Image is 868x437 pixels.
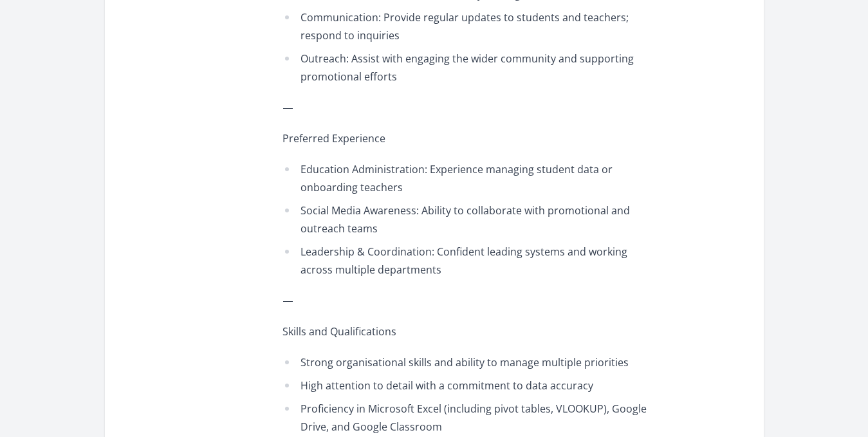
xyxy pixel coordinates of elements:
[282,243,659,279] li: Leadership & Coordination: Confident leading systems and working across multiple departments
[282,98,659,116] p: ⸻
[282,8,659,44] li: Communication: Provide regular updates to students and teachers; respond to inquiries
[282,129,659,147] p: Preferred Experience
[282,201,659,237] li: Social Media Awareness: Ability to collaborate with promotional and outreach teams
[282,353,659,371] li: Strong organisational skills and ability to manage multiple priorities
[282,400,659,436] li: Proficiency in Microsoft Excel (including pivot tables, VLOOKUP), Google Drive, and Google Classroom
[282,322,659,340] p: Skills and Qualifications
[282,292,659,310] p: ⸻
[282,50,659,86] li: Outreach: Assist with engaging the wider community and supporting promotional efforts
[282,377,659,395] li: High attention to detail with a commitment to data accuracy
[282,160,659,196] li: Education Administration: Experience managing student data or onboarding teachers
